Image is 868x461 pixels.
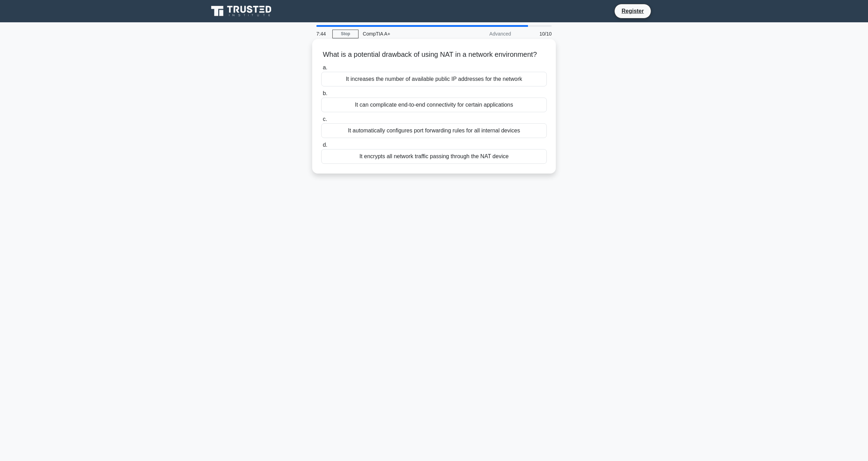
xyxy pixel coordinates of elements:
[323,64,327,70] span: a.
[323,90,327,96] span: b.
[617,7,648,15] a: Register
[312,27,332,41] div: 7:44
[321,72,547,86] div: It increases the number of available public IP addresses for the network
[454,27,515,41] div: Advanced
[358,27,454,41] div: CompTIA A+
[323,116,327,122] span: c.
[515,27,556,41] div: 10/10
[323,142,327,148] span: d.
[321,123,547,138] div: It automatically configures port forwarding rules for all internal devices
[321,98,547,112] div: It can complicate end-to-end connectivity for certain applications
[332,30,358,38] a: Stop
[321,50,547,59] h5: What is a potential drawback of using NAT in a network environment?
[321,149,547,164] div: It encrypts all network traffic passing through the NAT device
